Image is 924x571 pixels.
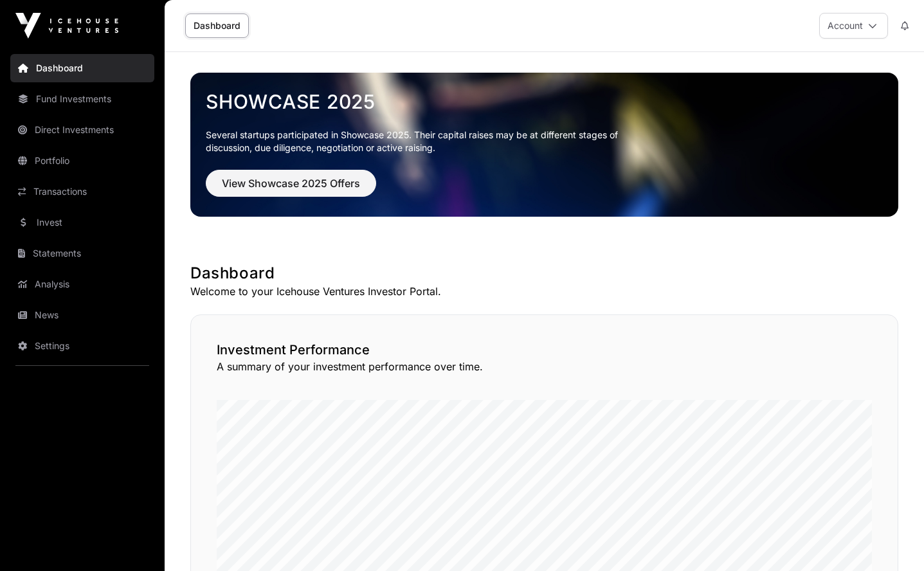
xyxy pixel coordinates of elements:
h1: Dashboard [190,263,898,284]
p: Several startups participated in Showcase 2025. Their capital raises may be at different stages o... [206,129,638,154]
a: News [10,301,154,329]
a: Statements [10,239,154,267]
a: Showcase 2025 [206,90,883,113]
a: Analysis [10,270,154,298]
a: Dashboard [10,54,154,82]
iframe: Chat Widget [860,509,924,571]
a: Invest [10,208,154,237]
a: Direct Investments [10,116,154,144]
h2: Investment Performance [217,341,872,359]
a: Settings [10,332,154,360]
a: View Showcase 2025 Offers [206,183,376,195]
a: Dashboard [185,14,249,38]
img: Icehouse Ventures Logo [15,13,118,39]
a: Portfolio [10,147,154,175]
button: Account [819,13,888,39]
span: View Showcase 2025 Offers [222,176,360,191]
p: A summary of your investment performance over time. [217,359,872,374]
p: Welcome to your Icehouse Ventures Investor Portal. [190,284,898,299]
a: Transactions [10,177,154,206]
button: View Showcase 2025 Offers [206,170,376,197]
a: Fund Investments [10,85,154,113]
img: Showcase 2025 [190,73,898,217]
